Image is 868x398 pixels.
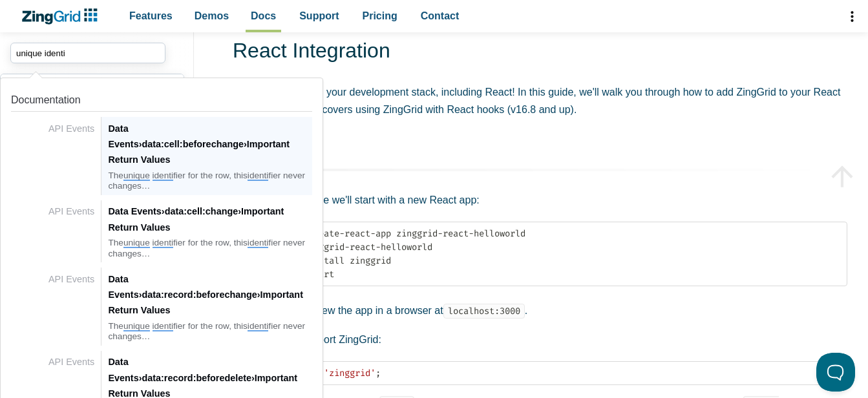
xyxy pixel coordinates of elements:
[376,368,381,379] span: ;
[421,7,460,25] span: Contact
[253,331,847,348] p: In , import ZingGrid:
[108,238,312,259] div: The fier for the row, this fier never changes…
[195,7,229,25] span: Demos
[108,121,312,168] div: Data Events data:cell:beforechange Important Return Values
[299,7,339,25] span: Support
[248,321,269,331] span: identi
[324,368,376,379] span: 'zinggrid'
[10,43,165,63] input: search input
[139,289,142,300] span: ›
[48,206,94,216] span: API Events
[162,206,165,216] span: ›
[816,353,855,392] iframe: Toggle Customer Support
[257,289,260,300] span: ›
[253,192,847,209] p: For this example we'll start with a new React app:
[443,304,525,319] code: localhost:3000
[108,204,312,235] div: Data Events data:cell:change Important Return Values
[129,7,173,25] span: Features
[108,171,312,192] div: The fier for the row, this fier never changes…
[21,8,104,25] a: ZingChart Logo. Click to return to the homepage
[11,94,81,105] span: Documentation
[48,274,94,284] span: API Events
[153,171,174,181] span: identi
[6,262,317,346] a: Link to the result
[248,171,269,181] span: identi
[139,139,142,149] span: ›
[244,139,247,149] span: ›
[233,37,847,67] h1: React Integration
[6,195,317,262] a: Link to the result
[123,171,150,181] span: unique
[233,83,847,118] p: ZingGrid works with your development stack, including React! In this guide, we'll walk you throug...
[123,238,150,248] span: unique
[363,7,397,25] span: Pricing
[123,321,150,331] span: unique
[139,373,142,383] span: ›
[253,302,847,319] p: You can now view the app in a browser at .
[108,271,312,319] div: Data Events data:record:beforechange Important Return Values
[251,373,255,383] span: ›
[6,83,317,195] a: Link to the result
[108,321,312,342] div: The fier for the row, this fier never changes…
[48,357,94,367] span: API Events
[48,123,94,134] span: API Events
[248,238,269,248] span: identi
[238,206,241,216] span: ›
[153,238,174,248] span: identi
[288,227,847,281] code: npx create-react-app zinggrid-react-helloworld cd zinggrid-react-helloworld npm install zinggrid ...
[153,321,174,331] span: identi
[251,7,276,25] span: Docs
